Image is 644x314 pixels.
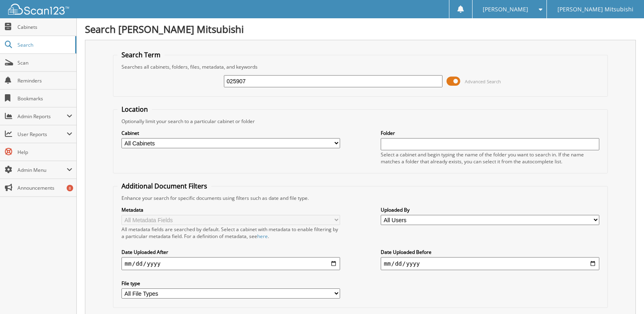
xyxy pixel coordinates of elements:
[17,131,67,138] span: User Reports
[121,206,340,213] label: Metadata
[117,63,603,70] div: Searches all cabinets, folders, files, metadata, and keywords
[483,7,528,12] span: [PERSON_NAME]
[117,105,152,114] legend: Location
[17,24,72,30] span: Cabinets
[17,95,72,102] span: Bookmarks
[17,184,72,191] span: Announcements
[121,130,340,136] label: Cabinet
[17,113,67,120] span: Admin Reports
[117,50,165,59] legend: Search Term
[121,226,340,240] div: All metadata fields are searched by default. Select a cabinet with metadata to enable filtering b...
[8,4,69,15] img: scan123-logo-white.svg
[381,249,599,256] label: Date Uploaded Before
[465,78,501,84] span: Advanced Search
[17,59,72,66] span: Scan
[381,151,599,165] div: Select a cabinet and begin typing the name of the folder you want to search in. If the name match...
[117,195,603,201] div: Enhance your search for specific documents using filters such as date and file type.
[257,233,268,240] a: here
[117,118,603,125] div: Optionally limit your search to a particular cabinet or folder
[381,257,599,270] input: end
[17,77,72,84] span: Reminders
[85,22,636,36] h1: Search [PERSON_NAME] Mitsubishi
[121,280,340,287] label: File type
[17,149,72,156] span: Help
[557,7,633,12] span: [PERSON_NAME] Mitsubishi
[67,185,73,191] div: 8
[381,206,599,213] label: Uploaded By
[117,182,211,191] legend: Additional Document Filters
[17,167,67,173] span: Admin Menu
[121,249,340,256] label: Date Uploaded After
[381,130,599,136] label: Folder
[121,257,340,270] input: start
[17,41,71,48] span: Search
